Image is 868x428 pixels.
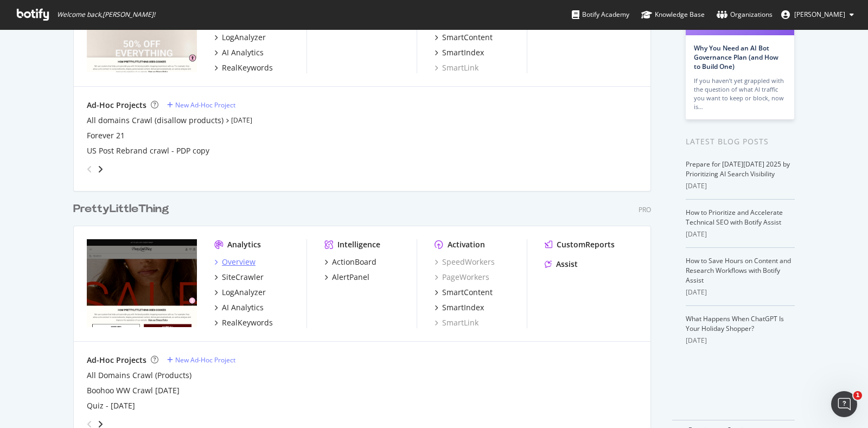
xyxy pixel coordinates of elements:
div: RealKeywords [222,62,273,73]
div: Activation [448,239,485,250]
a: AlertPanel [324,272,369,283]
a: Why You Need an AI Bot Governance Plan (and How to Build One) [694,43,778,71]
div: Knowledge Base [641,9,705,20]
div: SmartIndex [442,302,484,313]
div: angle-left [82,161,97,178]
a: SmartContent [435,32,493,43]
div: Analytics [227,239,261,250]
a: SmartLink [435,62,478,73]
a: New Ad-Hoc Project [167,100,235,110]
a: Overview [214,257,256,267]
a: SmartLink [435,317,478,328]
div: Overview [222,257,256,267]
a: ActionBoard [324,257,376,267]
a: US Post Rebrand crawl - PDP copy [87,145,209,156]
div: Botify Academy [572,9,629,20]
div: LogAnalyzer [222,287,266,298]
a: SmartIndex [435,302,484,313]
a: SmartContent [435,287,493,298]
div: [DATE] [686,181,795,191]
span: Welcome back, [PERSON_NAME] ! [57,10,155,19]
a: All domains Crawl (disallow products) [87,115,224,126]
a: SmartIndex [435,47,484,58]
div: [DATE] [686,336,795,346]
button: [PERSON_NAME] [773,6,863,23]
div: Organizations [717,9,773,20]
a: RealKeywords [214,62,273,73]
div: angle-right [97,164,104,175]
div: [DATE] [686,229,795,239]
a: All Domains Crawl (Products) [87,370,192,381]
a: [DATE] [231,116,252,125]
a: RealKeywords [214,317,273,328]
div: PrettyLittleThing [73,201,169,217]
div: [DATE] [686,288,795,297]
div: Ad-Hoc Projects [87,100,146,111]
a: AI Analytics [214,47,264,58]
div: SmartContent [442,287,493,298]
a: New Ad-Hoc Project [167,355,235,365]
div: If you haven’t yet grappled with the question of what AI traffic you want to keep or block, now is… [694,76,786,111]
div: AlertPanel [332,272,369,283]
a: CustomReports [545,239,615,250]
img: Prettylittlething.com [87,239,197,327]
a: LogAnalyzer [214,287,266,298]
div: LogAnalyzer [222,32,266,43]
div: AI Analytics [222,47,264,58]
div: Latest Blog Posts [686,136,795,148]
iframe: Intercom live chat [831,391,857,417]
a: SpeedWorkers [435,257,495,267]
a: How to Prioritize and Accelerate Technical SEO with Botify Assist [686,208,783,227]
div: ActionBoard [332,257,376,267]
a: How to Save Hours on Content and Research Workflows with Botify Assist [686,256,791,285]
a: Prepare for [DATE][DATE] 2025 by Prioritizing AI Search Visibility [686,159,790,178]
div: AI Analytics [222,302,264,313]
div: New Ad-Hoc Project [175,100,235,110]
div: RealKeywords [222,317,273,328]
a: Assist [545,259,578,270]
span: Martha Williams [794,10,845,19]
div: Pro [639,205,651,214]
a: LogAnalyzer [214,32,266,43]
span: 1 [853,391,862,400]
div: SmartIndex [442,47,484,58]
div: SiteCrawler [222,272,264,283]
a: Forever 21 [87,130,125,141]
a: AI Analytics [214,302,264,313]
a: PageWorkers [435,272,489,283]
div: Assist [556,259,578,270]
div: New Ad-Hoc Project [175,355,235,365]
a: What Happens When ChatGPT Is Your Holiday Shopper? [686,314,784,333]
a: SiteCrawler [214,272,264,283]
a: Quiz - [DATE] [87,400,135,411]
div: Intelligence [337,239,380,250]
div: Ad-Hoc Projects [87,355,146,366]
div: SmartContent [442,32,493,43]
div: CustomReports [557,239,615,250]
a: Boohoo WW Crawl [DATE] [87,385,180,396]
a: PrettyLittleThing [73,201,174,217]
